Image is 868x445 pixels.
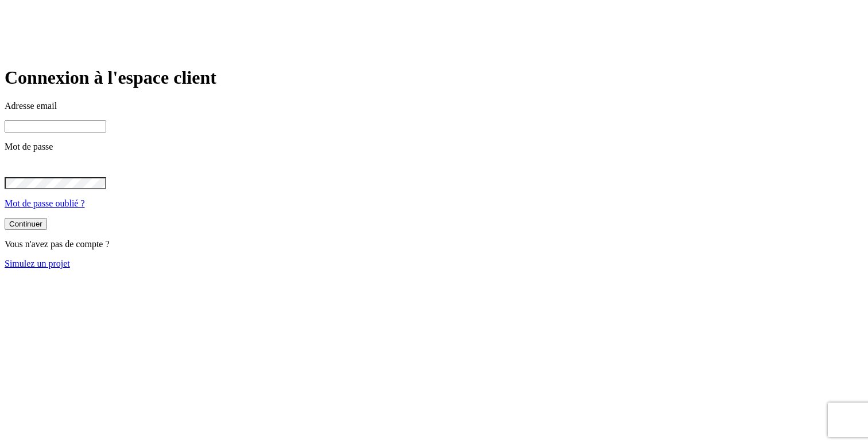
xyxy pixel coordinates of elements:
[5,218,47,230] button: Continuer
[5,101,863,111] p: Adresse email
[5,259,70,268] a: Simulez un projet
[5,239,863,249] p: Vous n'avez pas de compte ?
[5,198,85,208] a: Mot de passe oublié ?
[5,142,863,152] p: Mot de passe
[9,220,42,228] div: Continuer
[5,67,863,88] h1: Connexion à l'espace client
